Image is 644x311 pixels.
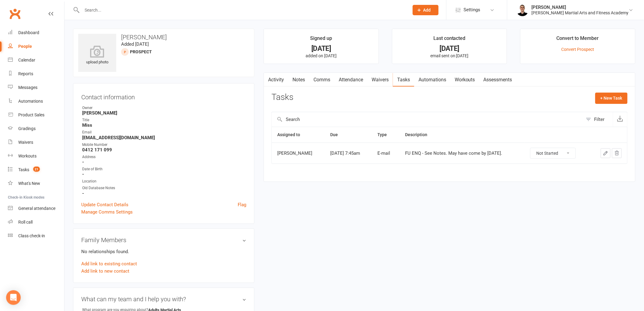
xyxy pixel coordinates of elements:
[464,3,480,17] span: Settings
[82,166,246,172] div: Date of Birth
[8,163,64,177] a: Tasks 21
[81,260,137,267] a: Add link to existing contact
[81,208,133,216] a: Manage Comms Settings
[18,181,40,186] div: What's New
[82,147,246,153] strong: 0412 171 099
[8,136,64,149] a: Waivers
[238,201,246,208] a: Flag
[18,154,37,158] div: Workouts
[7,6,23,21] a: Clubworx
[82,117,246,123] div: Title
[414,73,450,87] a: Automations
[82,105,246,111] div: Owner
[82,135,246,140] strong: [EMAIL_ADDRESS][DOMAIN_NAME]
[594,116,605,123] div: Filter
[81,267,129,275] a: Add link to new contact
[8,202,64,215] a: General attendance kiosk mode
[378,151,394,156] div: E-mail
[8,149,64,163] a: Workouts
[18,167,29,172] div: Tasks
[82,154,246,160] div: Address
[450,73,479,87] a: Workouts
[272,112,583,127] input: Search
[78,45,116,65] div: upload photo
[81,91,246,101] h3: Contact information
[398,53,502,58] p: email sent on [DATE]
[8,122,64,136] a: Gradings
[81,201,128,208] a: Update Contact Details
[82,110,246,116] strong: [PERSON_NAME]
[557,34,599,45] div: Convert to Member
[8,94,64,108] a: Automations
[18,58,35,62] div: Calendar
[18,112,44,117] div: Product Sales
[121,41,149,47] time: Added [DATE]
[18,30,39,35] div: Dashboard
[82,159,246,165] strong: -
[82,129,246,135] div: Email
[18,206,55,211] div: General attendance
[81,248,246,255] p: No relationships found.
[413,5,439,15] button: Add
[8,229,64,243] a: Class kiosk mode
[309,73,334,87] a: Comms
[6,290,21,305] div: Open Intercom Messenger
[8,81,64,94] a: Messages
[18,220,33,224] div: Roll call
[400,127,525,143] th: Description
[532,5,629,10] div: [PERSON_NAME]
[398,45,502,52] div: [DATE]
[372,127,400,143] th: Type
[81,237,246,243] h3: Family Members
[8,177,64,190] a: What's New
[562,47,594,52] a: Convert Prospect
[288,73,309,87] a: Notes
[33,167,40,172] span: 21
[423,8,431,12] span: Add
[8,26,64,40] a: Dashboard
[82,171,246,177] strong: -
[8,40,64,53] a: People
[264,73,288,87] a: Activity
[532,10,629,16] div: [PERSON_NAME] Martial Arts and Fitness Academy
[433,34,466,45] div: Last contacted
[18,85,37,90] div: Messages
[269,45,373,52] div: [DATE]
[393,73,414,87] a: Tasks
[595,93,628,104] button: + New Task
[18,99,43,104] div: Automations
[82,122,246,128] strong: Miss
[277,151,320,156] div: [PERSON_NAME]
[271,93,293,102] h3: Tasks
[130,49,152,54] snap: prospect
[405,151,519,156] div: FU ENQ - See Notes. May have come by [DATE].
[583,112,613,127] button: Filter
[82,178,246,184] div: Location
[81,296,246,302] h3: What can my team and I help you with?
[82,142,246,148] div: Mobile Number
[8,67,64,81] a: Reports
[272,127,325,143] th: Assigned to
[334,73,367,87] a: Attendance
[269,53,373,58] p: added on [DATE]
[18,233,45,238] div: Class check-in
[8,53,64,67] a: Calendar
[8,108,64,122] a: Product Sales
[479,73,516,87] a: Assessments
[310,34,332,45] div: Signed up
[331,151,367,156] div: [DATE] 7:45am
[18,140,33,145] div: Waivers
[80,6,405,14] input: Search...
[18,44,32,49] div: People
[325,127,372,143] th: Due
[82,185,246,191] div: Old Database Notes
[8,215,64,229] a: Roll call
[516,4,529,16] img: thumb_image1729140307.png
[18,71,33,76] div: Reports
[367,73,393,87] a: Waivers
[18,126,36,131] div: Gradings
[78,34,249,41] h3: [PERSON_NAME]
[82,191,246,196] strong: -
